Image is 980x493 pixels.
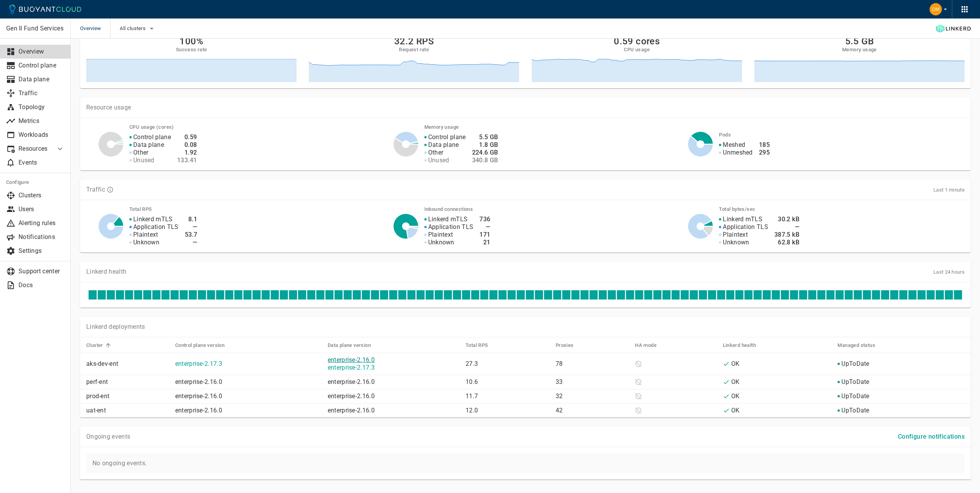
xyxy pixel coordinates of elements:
p: Resources [18,145,49,153]
span: Proxies [556,342,584,349]
p: Other [133,149,149,156]
p: Linkerd mTLS [133,215,173,223]
a: enterprise-2.16.0 [175,392,222,400]
p: Plaintext [428,231,453,239]
h2: 100% [179,36,203,47]
img: Dmytro Bielik [930,3,942,15]
h4: 0.08 [177,141,197,149]
span: Last 24 hours [933,269,965,275]
h5: Control plane version [175,342,224,348]
p: Support center [18,268,65,275]
p: Users [18,205,65,213]
p: Application TLS [133,223,179,231]
p: Data plane [18,76,65,83]
h4: 133.41 [177,156,197,164]
p: Linkerd mTLS [723,215,762,223]
p: 11.7 [466,392,549,400]
a: 100%Success rate [86,36,297,82]
p: uat-ent [86,407,169,414]
p: Metrics [18,117,65,125]
span: All clusters [120,25,147,32]
h4: 224.6 GB [472,149,498,156]
p: UpToDate [841,378,869,386]
p: aks-dev-ent [86,360,169,368]
p: perf-ent [86,378,169,386]
h4: 5.5 GB [472,133,498,141]
p: Events [18,159,65,167]
p: 33 [556,378,629,386]
p: Traffic [86,186,105,193]
p: OK [731,360,740,368]
h4: — [479,223,490,231]
p: Notifications [18,233,65,241]
a: 0.59 coresCPU usage [532,36,742,82]
p: OK [731,392,740,400]
h4: 1.8 GB [472,141,498,149]
p: Unused [133,156,154,164]
p: Traffic [18,89,65,97]
p: 42 [556,407,629,414]
h4: 171 [479,231,490,239]
p: OK [731,378,740,386]
p: Data plane [133,141,164,149]
h4: — [185,239,198,246]
button: Configure notifications [895,430,968,444]
p: Unmeshed [723,149,752,156]
p: 32 [556,392,629,400]
h5: Data plane version [328,342,371,348]
span: Linkerd health [723,342,766,349]
p: Plaintext [133,231,158,239]
a: enterprise-2.17.3 [328,364,375,371]
p: OK [731,407,740,414]
p: 27.3 [466,360,549,368]
h4: — [774,223,799,231]
a: enterprise-2.16.0 [328,378,375,385]
h4: 62.8 kB [774,239,799,246]
h4: 0.59 [177,133,197,141]
a: enterprise-2.16.0 [175,407,222,414]
p: Linkerd deployments [86,323,145,331]
p: Application TLS [723,223,768,231]
h4: Configure notifications [898,433,965,441]
span: Cluster [86,342,113,349]
h4: 8.1 [185,215,198,223]
p: UpToDate [841,392,869,400]
h5: Configure [6,179,65,185]
h5: Success rate [176,47,207,53]
p: Data plane [428,141,459,149]
p: prod-ent [86,392,169,400]
p: No ongoing events. [86,453,965,473]
p: Control plane [18,62,65,69]
h5: Linkerd health [723,342,756,348]
p: UpToDate [841,360,869,368]
p: Workloads [18,131,65,139]
p: Clusters [18,192,65,199]
h4: 736 [479,215,490,223]
h4: 185 [759,141,770,149]
span: Overview [80,19,110,39]
span: Data plane version [328,342,381,349]
p: Settings [18,247,65,255]
p: Gen II Fund Services [6,25,64,32]
p: Unused [428,156,449,164]
p: Plaintext [723,231,748,239]
h4: 1.92 [177,149,197,156]
h4: 21 [479,239,490,246]
p: Unknown [133,239,159,246]
p: Control plane [133,133,171,141]
h5: Memory usage [842,47,877,53]
a: enterprise-2.16.0 [328,392,375,400]
span: Last 1 minute [933,187,965,193]
a: enterprise-2.16.0 [328,407,375,414]
p: Ongoing events [86,433,130,441]
p: Linkerd health [86,268,126,276]
p: UpToDate [841,407,869,414]
a: enterprise-2.16.0 [175,378,222,385]
h2: 0.59 cores [614,36,660,47]
a: enterprise-2.16.0 [328,356,375,363]
h2: 32.2 RPS [394,36,434,47]
p: 78 [556,360,629,368]
h4: — [185,223,198,231]
p: Control plane [428,133,466,141]
span: Total RPS [466,342,498,349]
